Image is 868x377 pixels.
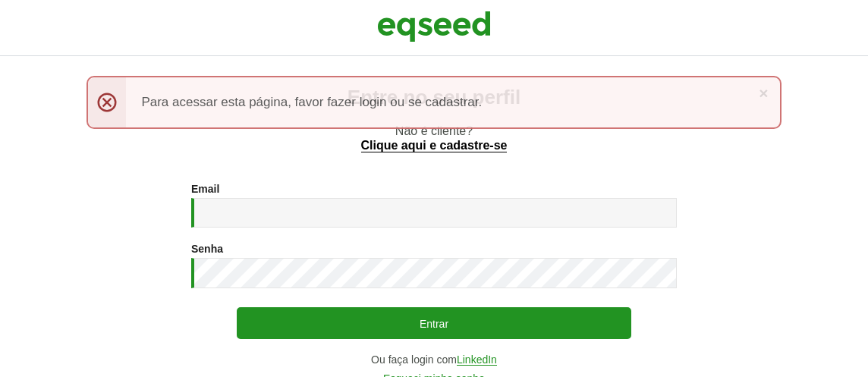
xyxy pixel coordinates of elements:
h2: Entre no seu perfil [30,86,838,108]
label: Email [191,184,219,194]
a: × [759,85,768,101]
p: Não é cliente? [30,124,838,152]
button: Entrar [237,307,631,339]
a: LinkedIn [457,354,497,366]
label: Senha [191,243,223,254]
div: Ou faça login com [191,354,677,366]
a: Clique aqui e cadastre-se [361,140,508,152]
div: Para acessar esta página, favor fazer login ou se cadastrar. [86,76,781,129]
img: EqSeed Logo [377,8,491,46]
